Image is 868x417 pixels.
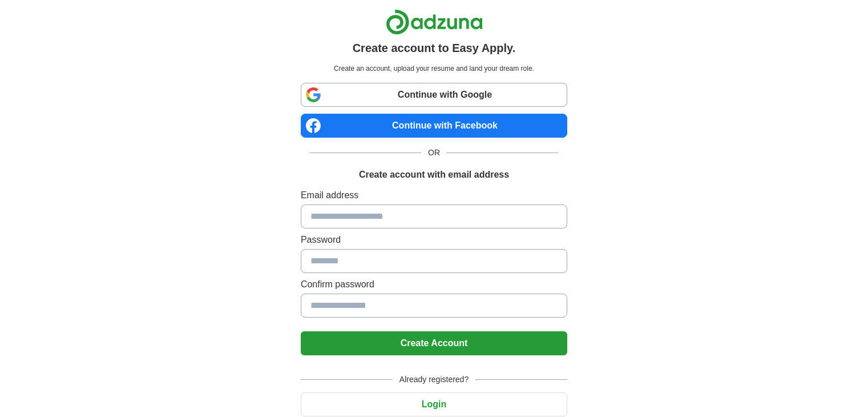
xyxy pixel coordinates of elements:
a: Login [301,399,567,409]
a: Continue with Google [301,83,567,107]
label: Confirm password [301,278,567,291]
span: OR [421,147,447,159]
button: Login [301,392,567,416]
h1: Create account with email address [359,168,509,182]
span: Already registered? [393,374,475,386]
button: Create Account [301,331,567,355]
p: Create an account, upload your resume and land your dream role. [303,63,565,74]
label: Password [301,233,567,247]
a: Continue with Facebook [301,114,567,138]
img: Adzuna logo [386,9,483,35]
h1: Create account to Easy Apply. [353,39,516,57]
label: Email address [301,189,567,202]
